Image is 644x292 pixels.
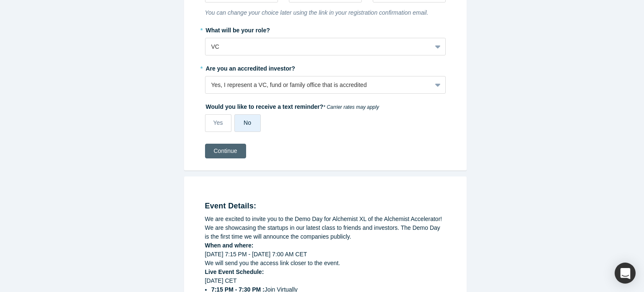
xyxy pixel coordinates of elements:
label: What will be your role? [205,23,446,35]
span: No [244,119,251,126]
span: Yes [213,119,223,126]
div: [DATE] 7:15 PM - [DATE] 7:00 AM CET [205,250,446,259]
strong: When and where: [205,242,254,249]
strong: Live Event Schedule: [205,268,264,275]
div: We are showcasing the startups in our latest class to friends and investors. The Demo Day is the ... [205,224,446,241]
div: We will send you the access link closer to the event. [205,259,446,268]
button: Continue [205,144,246,158]
label: Would you like to receive a text reminder? [205,100,446,111]
label: Are you an accredited investor? [205,61,446,73]
div: We are excited to invite you to the Demo Day for Alchemist XL of the Alchemist Accelerator! [205,215,446,224]
i: You can change your choice later using the link in your registration confirmation email. [205,9,428,16]
strong: Event Details: [205,202,257,210]
em: * Carrier rates may apply [323,104,379,110]
div: Yes, I represent a VC, fund or family office that is accredited [211,81,426,89]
